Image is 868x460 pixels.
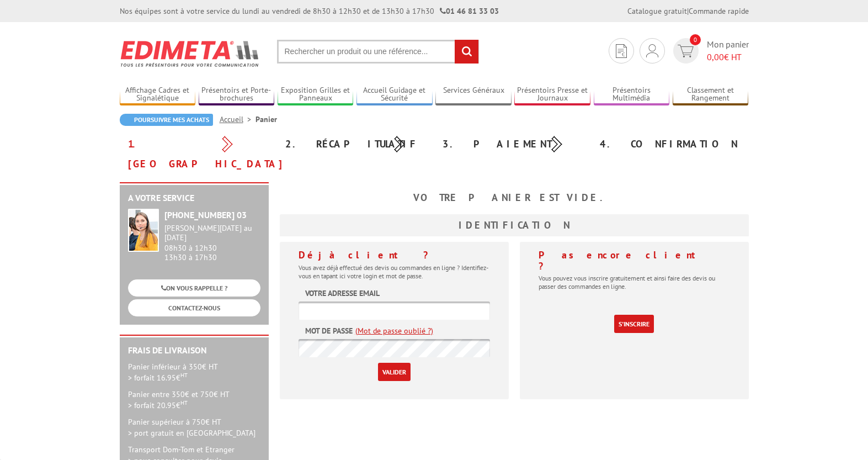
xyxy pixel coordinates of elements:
[627,6,749,17] div: |
[690,34,701,45] span: 0
[128,346,260,356] h2: Frais de Livraison
[539,250,730,272] h4: Pas encore client ?
[356,86,433,104] a: Accueil Guidage et Sécurité
[435,86,512,104] a: Services Généraux
[305,325,353,336] label: Mot de passe
[277,134,434,154] div: 2. Récapitulatif
[277,40,479,64] input: Rechercher un produit ou une référence...
[455,40,478,64] input: rechercher
[164,224,260,242] div: [PERSON_NAME][DATE] au [DATE]
[120,33,260,74] img: Edimeta
[707,51,724,62] span: 0,00
[594,86,670,104] a: Présentoirs Multimédia
[128,193,260,203] h2: A votre service
[120,114,213,126] a: Poursuivre mes achats
[305,288,380,299] label: Votre adresse email
[120,6,499,17] div: Nos équipes sont à votre service du lundi au vendredi de 8h30 à 12h30 et de 13h30 à 17h30
[128,389,260,411] p: Panier entre 350€ et 750€ HT
[678,45,694,57] img: devis rapide
[614,315,654,333] a: S'inscrire
[128,209,159,252] img: widget-service.jpg
[299,263,490,280] p: Vous avez déjà effectué des devis ou commandes en ligne ? Identifiez-vous en tapant ici votre log...
[128,373,188,383] span: > forfait 16.95€
[128,279,260,297] a: ON VOUS RAPPELLE ?
[673,86,749,104] a: Classement et Rangement
[434,134,592,154] div: 3. Paiement
[616,44,627,58] img: devis rapide
[199,86,275,104] a: Présentoirs et Porte-brochures
[440,6,499,16] strong: 01 46 81 33 03
[514,86,590,104] a: Présentoirs Presse et Journaux
[164,224,260,262] div: 08h30 à 12h30 13h30 à 17h30
[128,361,260,383] p: Panier inférieur à 350€ HT
[280,214,749,236] h3: Identification
[255,114,277,125] li: Panier
[164,209,247,220] strong: [PHONE_NUMBER] 03
[627,6,687,16] a: Catalogue gratuit
[120,134,277,174] div: 1. [GEOGRAPHIC_DATA]
[646,44,658,57] img: devis rapide
[355,325,433,336] a: (Mot de passe oublié ?)
[128,400,188,410] span: > forfait 20.95€
[128,299,260,316] a: CONTACTEZ-NOUS
[299,250,490,261] h4: Déjà client ?
[278,86,354,104] a: Exposition Grilles et Panneaux
[592,134,749,154] div: 4. Confirmation
[707,38,749,64] span: Mon panier
[180,371,188,379] sup: HT
[689,6,749,16] a: Commande rapide
[539,274,730,290] p: Vous pouvez vous inscrire gratuitement et ainsi faire des devis ou passer des commandes en ligne.
[180,399,188,406] sup: HT
[413,191,615,204] b: Votre panier est vide.
[378,363,411,381] input: Valider
[128,416,260,438] p: Panier supérieur à 750€ HT
[128,428,255,438] span: > port gratuit en [GEOGRAPHIC_DATA]
[707,51,749,64] span: € HT
[120,86,196,104] a: Affichage Cadres et Signalétique
[220,114,255,124] a: Accueil
[670,38,749,64] a: devis rapide 0 Mon panier 0,00€ HT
